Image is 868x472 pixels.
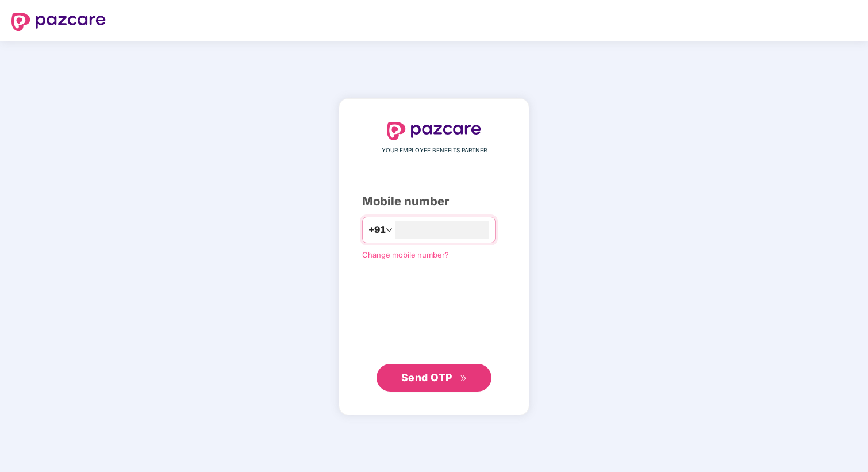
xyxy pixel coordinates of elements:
[377,364,491,392] button: Send OTPdouble-right
[362,250,449,259] a: Change mobile number?
[368,222,386,237] span: +91
[362,193,506,210] div: Mobile number
[460,375,467,382] span: double-right
[386,227,393,233] span: down
[382,146,487,155] span: YOUR EMPLOYEE BENEFITS PARTNER
[11,13,106,31] img: logo
[401,371,452,383] span: Send OTP
[387,122,481,140] img: logo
